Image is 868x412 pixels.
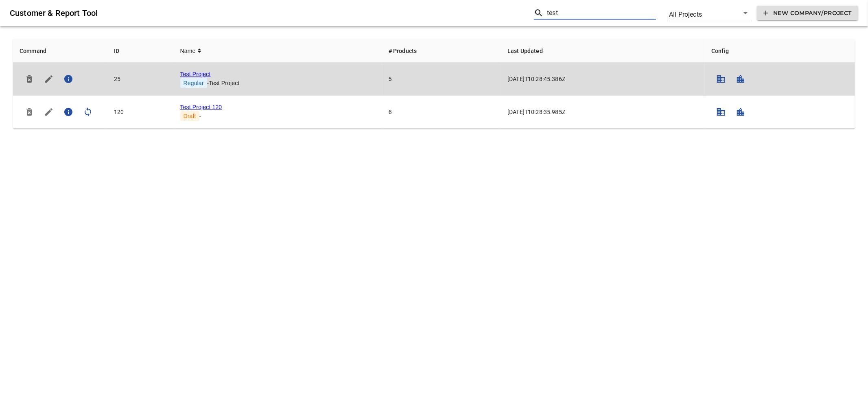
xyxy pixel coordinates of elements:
td: 25 [107,63,174,96]
div: 6 [389,108,494,116]
div: 5 [389,75,494,83]
button: Project Summary [59,69,78,89]
th: Config [705,39,855,63]
td: [DATE]T10:28:45.386Z [501,63,705,96]
div: All Projects [669,5,750,21]
td: 120 [107,96,174,129]
a: Test Project [180,71,211,77]
button: Setup Banners [711,102,731,122]
span: Regular [180,78,207,88]
input: Search by ID or Name... [547,7,656,20]
button: Setup Banners [711,69,731,89]
td: [DATE]T10:28:35.985Z [501,96,705,129]
th: ID [107,39,174,63]
span: Name [180,46,198,56]
button: Setup Cities [731,102,750,122]
button: Project Summary [59,102,78,122]
span: Name [180,46,201,56]
button: Sync Project [78,102,98,122]
h6: Customer & Report Tool [10,7,527,20]
th: # Products [382,39,501,63]
span: Draft [180,111,199,121]
div: - [180,111,376,121]
th: Command [13,39,107,63]
button: New Company/Project [757,6,858,21]
th: Last Updated [501,39,705,63]
span: New Company/Project [763,8,852,18]
table: simple table [13,39,855,129]
div: - Test Project [180,78,376,88]
a: Test Project 120 [180,104,222,110]
button: Setup Cities [731,69,750,89]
